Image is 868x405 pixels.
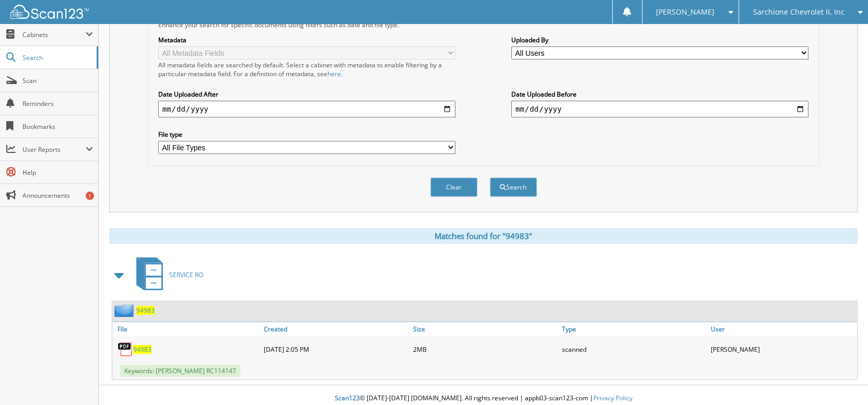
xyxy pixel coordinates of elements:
label: File type [158,130,456,139]
a: Created [261,322,410,336]
input: start [158,101,456,117]
span: [PERSON_NAME] [656,9,714,15]
div: 2MB [410,339,559,360]
a: 94983 [133,345,151,354]
button: Search [490,177,537,197]
span: Scan123 [335,394,360,402]
span: Bookmarks [22,122,93,131]
span: Search [22,53,91,62]
span: Scan [22,76,93,85]
label: Metadata [158,35,456,44]
span: Cabinets [22,30,86,39]
div: [PERSON_NAME] [708,339,857,360]
a: Size [410,322,559,336]
a: Type [559,322,708,336]
button: Clear [430,177,477,197]
div: Enhance your search for specific documents using filters such as date and file type. [153,20,814,29]
label: Date Uploaded After [158,90,456,99]
input: end [511,101,809,117]
span: Reminders [22,99,93,108]
a: Privacy Policy [593,394,632,402]
span: Sarchione Chevrolet II, Inc [753,9,844,15]
div: [DATE] 2:05 PM [261,339,410,360]
div: All metadata fields are searched by default. Select a cabinet with metadata to enable filtering b... [158,61,456,78]
div: scanned [559,339,708,360]
a: 94983 [136,306,155,315]
label: Uploaded By [511,35,809,44]
img: PDF.png [118,341,133,357]
a: File [112,322,261,336]
div: 1 [86,192,94,200]
span: User Reports [22,145,86,154]
span: Keywords: [PERSON_NAME] RC114147 [120,365,240,377]
img: folder2.png [114,304,136,317]
a: here [327,69,341,78]
span: SERVICE RO [169,270,203,279]
img: scan123-logo-white.svg [10,5,89,19]
span: Help [22,168,93,177]
a: User [708,322,857,336]
span: Announcements [22,191,93,200]
div: Matches found for "94983" [109,228,858,244]
a: SERVICE RO [130,254,203,295]
label: Date Uploaded Before [511,90,809,99]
